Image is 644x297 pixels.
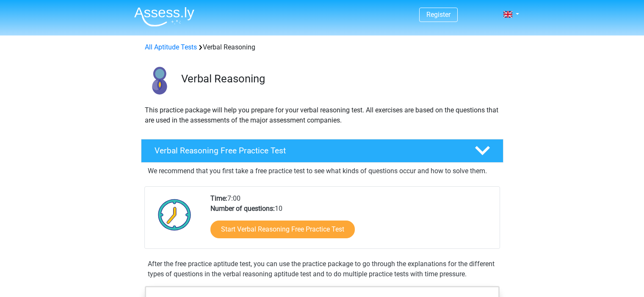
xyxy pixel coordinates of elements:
[141,42,503,52] div: Verbal Reasoning
[181,72,497,85] h3: Verbal Reasoning
[153,193,196,236] img: Clock
[210,194,227,202] b: Time:
[148,166,497,176] p: We recommend that you first take a free practice test to see what kinds of questions occur and ho...
[144,259,500,279] div: After the free practice aptitude test, you can use the practice package to go through the explana...
[145,105,500,125] p: This practice package will help you prepare for your verbal reasoning test. All exercises are bas...
[204,193,499,248] div: 7:00 10
[145,43,197,51] a: All Aptitude Tests
[426,11,451,19] a: Register
[155,146,461,155] h4: Verbal Reasoning Free Practice Test
[141,63,177,98] img: verbal reasoning
[134,7,194,27] img: Assessly
[210,221,355,238] a: Start Verbal Reasoning Free Practice Test
[210,204,275,213] b: Number of questions:
[138,139,507,163] a: Verbal Reasoning Free Practice Test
